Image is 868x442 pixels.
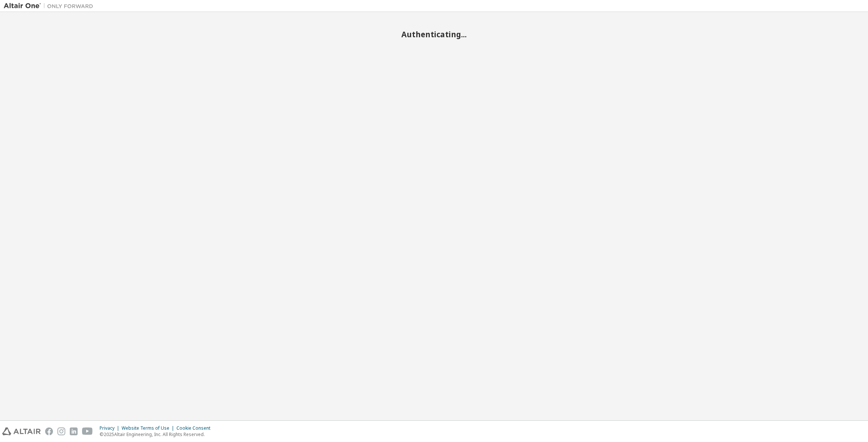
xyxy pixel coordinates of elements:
div: Cookie Consent [176,425,215,431]
div: Website Terms of Use [122,425,176,431]
img: Altair One [4,2,97,10]
img: linkedin.svg [70,427,78,435]
div: Privacy [100,425,122,431]
p: © 2025 Altair Engineering, Inc. All Rights Reserved. [100,431,215,438]
img: facebook.svg [45,427,53,435]
img: instagram.svg [57,427,65,435]
img: altair_logo.svg [2,427,41,435]
img: youtube.svg [82,427,93,435]
h2: Authenticating... [4,29,864,39]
